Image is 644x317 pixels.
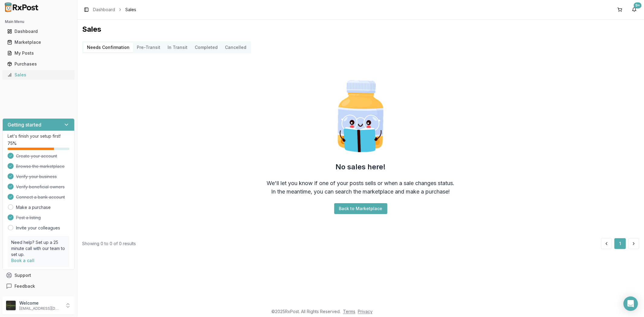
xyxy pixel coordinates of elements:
div: My Posts [7,50,70,56]
button: Support [2,270,75,281]
p: [EMAIL_ADDRESS][DOMAIN_NAME] [19,306,61,311]
div: Marketplace [7,39,70,45]
h1: Sales [82,24,639,34]
div: Sales [7,72,70,78]
a: Dashboard [93,7,115,13]
span: Browse the marketplace [16,163,65,169]
a: Book a call [11,258,34,263]
img: Smart Pill Bottle [322,78,399,155]
span: Verify beneficial owners [16,184,65,190]
button: My Posts [2,48,75,58]
div: Showing 0 to 0 of 0 results [82,241,136,247]
div: 9+ [634,2,642,8]
a: Dashboard [5,26,72,37]
div: Open Intercom Messenger [623,296,638,311]
span: Verify your business [16,174,57,180]
button: Dashboard [2,27,75,36]
span: Feedback [14,283,35,289]
button: Completed [191,43,221,52]
button: In Transit [164,43,191,52]
div: We'll let you know if one of your posts sells or when a sale changes status. [267,179,455,187]
span: Create your account [16,153,57,159]
button: Marketplace [2,37,75,47]
p: Welcome [19,300,61,306]
button: 1 [614,238,626,249]
h2: Main Menu [5,19,72,24]
span: 75 % [8,140,17,146]
h2: No sales here! [336,162,386,172]
a: Invite your colleagues [16,225,60,231]
div: Dashboard [7,28,70,34]
p: Need help? Set up a 25 minute call with our team to set up. [11,239,66,258]
span: Post a listing [16,215,41,221]
img: User avatar [6,301,16,310]
a: Make a purchase [16,204,51,210]
button: Feedback [2,281,75,292]
button: Needs Confirmation [83,43,133,52]
span: Connect a bank account [16,194,65,200]
div: In the meantime, you can search the marketplace and make a purchase! [271,187,450,196]
a: Privacy [358,309,373,314]
a: My Posts [5,48,72,59]
button: Cancelled [221,43,250,52]
span: Sales [125,7,136,13]
button: 9+ [630,5,639,14]
button: Back to Marketplace [334,203,387,214]
p: Let's finish your setup first! [8,133,69,139]
a: Purchases [5,59,72,69]
img: RxPost Logo [2,2,41,12]
button: Purchases [2,59,75,69]
a: Sales [5,69,72,80]
nav: breadcrumb [93,7,136,13]
a: Terms [343,309,355,314]
button: Sales [2,70,75,80]
button: Pre-Transit [133,43,164,52]
h3: Getting started [8,121,41,128]
a: Marketplace [5,37,72,48]
div: Purchases [7,61,70,67]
